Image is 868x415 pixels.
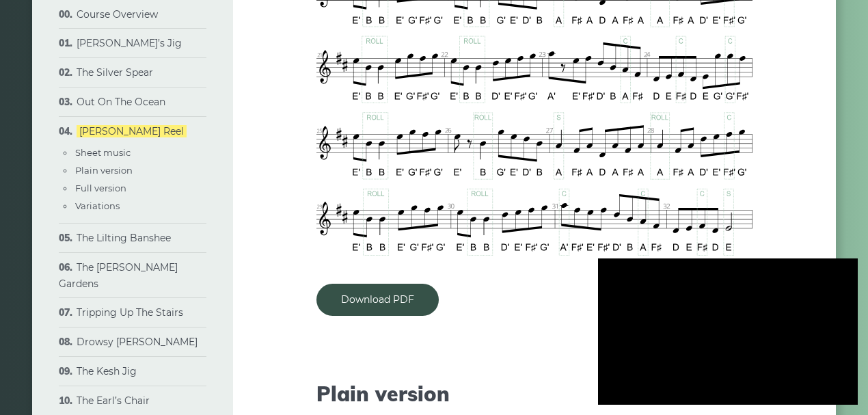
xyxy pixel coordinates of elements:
a: [PERSON_NAME]’s Jig [77,37,182,49]
a: The Silver Spear [77,66,153,79]
a: Tripping Up The Stairs [77,306,183,319]
h2: Plain version [316,381,752,406]
a: Sheet music [75,147,131,158]
a: Download PDF [316,284,439,316]
a: [PERSON_NAME] Reel [77,125,187,137]
a: Course Overview [77,8,158,21]
a: Variations [75,200,120,211]
a: Full version [75,183,126,193]
a: The [PERSON_NAME] Gardens [59,261,178,290]
a: Plain version [75,165,133,176]
a: Drowsy [PERSON_NAME] [77,336,198,348]
a: Out On The Ocean [77,96,165,108]
a: The Lilting Banshee [77,232,171,244]
a: The Kesh Jig [77,365,137,377]
a: The Earl’s Chair [77,394,150,407]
